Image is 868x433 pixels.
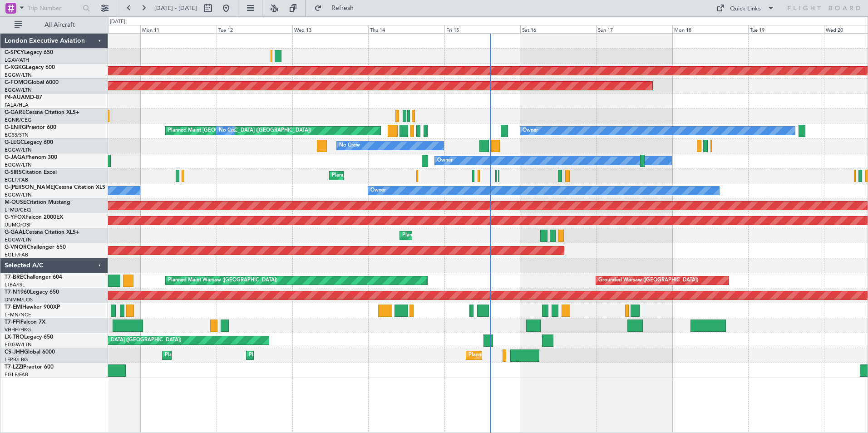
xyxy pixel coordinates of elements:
[5,215,25,220] span: G-YFOX
[310,1,365,15] button: Refresh
[5,170,22,175] span: G-SIRS
[5,140,53,145] a: G-LEGCLegacy 600
[5,215,63,220] a: G-YFOXFalcon 2000EX
[5,326,31,333] a: VHHH/HKG
[437,154,453,167] div: Owner
[5,125,26,130] span: G-ENRG
[730,5,761,14] div: Quick Links
[5,65,55,70] a: G-KGKGLegacy 600
[324,5,362,11] span: Refresh
[5,335,53,340] a: LX-TROLegacy 650
[10,18,99,32] button: All Aircraft
[5,200,26,205] span: M-OUSE
[5,110,79,115] a: G-GARECessna Citation XLS+
[5,80,59,85] a: G-FOMOGlobal 6000
[339,139,360,153] div: No Crew
[5,50,24,55] span: G-SPCY
[748,25,824,33] div: Tue 19
[168,124,311,138] div: Planned Maint [GEOGRAPHIC_DATA] ([GEOGRAPHIC_DATA])
[5,110,25,115] span: G-GARE
[5,364,23,370] span: T7-LZZI
[5,349,55,355] a: CS-JHHGlobal 6000
[368,25,444,33] div: Thu 14
[154,4,197,12] span: [DATE] - [DATE]
[5,236,32,243] a: EGGW/LTN
[5,281,25,288] a: LTBA/ISL
[672,25,748,33] div: Mon 18
[596,25,672,33] div: Sun 17
[249,349,392,362] div: Planned Maint [GEOGRAPHIC_DATA] ([GEOGRAPHIC_DATA])
[5,117,32,123] a: EGNR/CEG
[332,169,475,182] div: Planned Maint [GEOGRAPHIC_DATA] ([GEOGRAPHIC_DATA])
[5,125,56,130] a: G-ENRGPraetor 600
[5,57,29,64] a: LGAV/ATH
[5,320,20,325] span: T7-FFI
[5,290,59,295] a: T7-N1960Legacy 650
[469,349,612,362] div: Planned Maint [GEOGRAPHIC_DATA] ([GEOGRAPHIC_DATA])
[5,221,32,228] a: UUMO/OSF
[5,185,55,190] span: G-[PERSON_NAME]
[5,356,28,363] a: LFPB/LBG
[402,229,435,242] div: Planned Maint
[5,140,24,145] span: G-LEGC
[5,185,105,190] a: G-[PERSON_NAME]Cessna Citation XLS
[5,147,32,153] a: EGGW/LTN
[5,341,32,348] a: EGGW/LTN
[5,245,27,250] span: G-VNOR
[28,1,80,15] input: Trip Number
[5,296,33,303] a: DNMM/LOS
[5,192,32,198] a: EGGW/LTN
[5,162,32,168] a: EGGW/LTN
[5,311,31,318] a: LFMN/NCE
[110,18,125,26] div: [DATE]
[5,305,60,310] a: T7-EMIHawker 900XP
[5,95,42,100] a: P4-AUAMD-87
[598,274,698,287] div: Grounded Warsaw ([GEOGRAPHIC_DATA])
[5,50,53,55] a: G-SPCYLegacy 650
[5,320,45,325] a: T7-FFIFalcon 7X
[5,80,28,85] span: G-FOMO
[444,25,520,33] div: Fri 15
[5,275,62,280] a: T7-BREChallenger 604
[5,72,32,79] a: EGGW/LTN
[5,170,57,175] a: G-SIRSCitation Excel
[5,155,25,160] span: G-JAGA
[168,274,277,287] div: Planned Maint Warsaw ([GEOGRAPHIC_DATA])
[219,124,240,138] div: No Crew
[5,102,29,108] a: FALA/HLA
[5,207,31,213] a: LFMD/CEQ
[5,371,28,378] a: EGLF/FAB
[5,200,70,205] a: M-OUSECitation Mustang
[140,25,216,33] div: Mon 11
[5,335,24,340] span: LX-TRO
[5,95,25,100] span: P4-AUA
[5,245,66,250] a: G-VNORChallenger 650
[292,25,368,33] div: Wed 13
[5,65,26,70] span: G-KGKG
[217,25,292,33] div: Tue 12
[5,275,23,280] span: T7-BRE
[5,364,54,370] a: T7-LZZIPraetor 600
[165,349,308,362] div: Planned Maint [GEOGRAPHIC_DATA] ([GEOGRAPHIC_DATA])
[24,22,96,28] span: All Aircraft
[520,25,596,33] div: Sat 16
[5,230,25,235] span: G-GAAL
[5,155,57,160] a: G-JAGAPhenom 300
[523,124,538,138] div: Owner
[5,87,32,93] a: EGGW/LTN
[712,1,779,15] button: Quick Links
[5,230,79,235] a: G-GAALCessna Citation XLS+
[370,184,386,197] div: Owner
[5,177,28,183] a: EGLF/FAB
[5,305,22,310] span: T7-EMI
[5,132,29,138] a: EGSS/STN
[5,251,28,258] a: EGLF/FAB
[5,290,30,295] span: T7-N1960
[5,349,24,355] span: CS-JHH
